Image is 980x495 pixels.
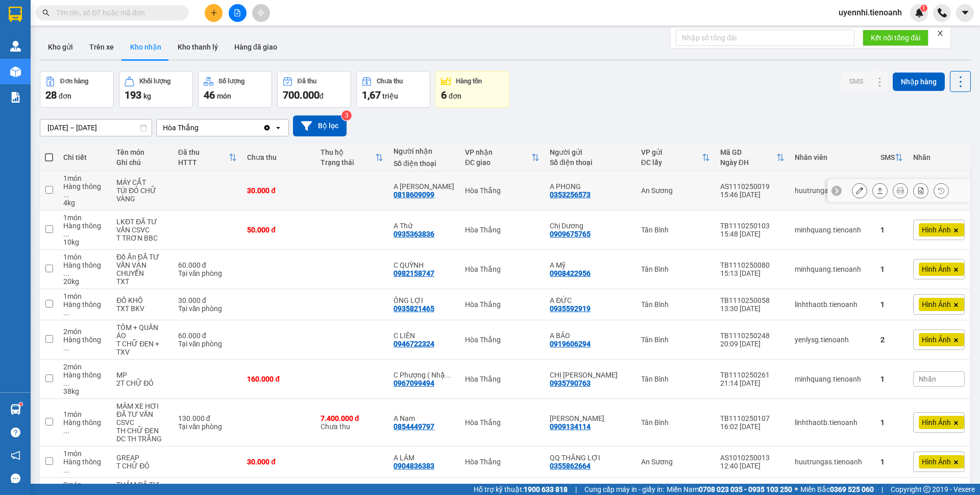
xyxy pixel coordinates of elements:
div: 130.000 đ [178,414,237,422]
svg: open [274,124,282,132]
div: 2 [880,336,903,344]
th: Toggle SortBy [636,144,715,171]
div: A Mỹ [550,261,630,269]
div: A LÂM [394,454,455,462]
span: 1,67 [362,89,381,101]
span: Cung cấp máy in - giấy in: [584,484,664,495]
span: Hình Ảnh [922,457,951,466]
div: Hòa Thắng [465,265,540,273]
th: Toggle SortBy [173,144,242,171]
div: huutrungas.tienoanh [795,186,870,195]
span: đơn [59,92,71,100]
img: logo-vxr [9,7,22,22]
span: ... [63,344,69,352]
div: 0818609099 [394,191,434,199]
th: Toggle SortBy [715,144,790,171]
span: món [217,92,231,100]
span: ... [445,371,451,379]
button: Trên xe [81,35,122,59]
input: Nhập số tổng đài [676,30,854,46]
span: copyright [923,486,930,493]
div: 15:48 [DATE] [720,230,785,238]
div: 160.000 đ [247,375,310,383]
div: 50.000 đ [247,226,310,234]
span: đơn [449,92,461,100]
div: MÁY CẮT [116,178,167,186]
div: Hàng thông thường [63,300,106,317]
div: 0909134114 [550,422,591,431]
div: ÔNG LỢI [394,296,455,304]
th: Toggle SortBy [460,144,545,171]
div: minhquang.tienoanh [795,375,870,383]
div: SMS [880,153,895,161]
button: Kết nối tổng đài [863,30,928,46]
span: close [937,30,944,37]
div: Tân Bình [641,300,710,309]
img: warehouse-icon [10,41,21,52]
button: Khối lượng193kg [119,71,193,108]
div: Chưa thu [377,78,403,85]
div: 60.000 đ [178,332,237,340]
div: 1 món [63,174,106,182]
span: caret-down [961,8,970,17]
span: Kết nối tổng đài [871,32,920,43]
div: minhquang.tienoanh [795,226,870,234]
div: 30.000 đ [247,458,310,466]
div: A ĐỨC [550,296,630,304]
sup: 3 [341,110,352,121]
div: T CHỮ ĐEN + TXV [116,340,167,356]
div: 21:14 [DATE] [720,379,785,387]
div: ĐỒ KHÔ [116,296,167,304]
span: uyennhi.tienoanh [830,6,910,19]
span: Miền Bắc [800,484,874,495]
div: Số lượng [218,78,244,85]
div: Chưa thu [321,414,383,431]
div: Người nhận [394,147,455,155]
span: file-add [234,9,241,16]
button: Kho thanh lý [169,35,226,59]
div: 0904836383 [394,462,434,470]
span: ... [63,379,69,387]
div: An Sương [641,458,710,466]
div: 1 món [63,214,106,222]
div: 2T CHỮ ĐỎ [116,379,167,387]
div: Hàng thông thường [63,336,106,352]
div: 20 kg [63,277,106,286]
div: 0353256573 [550,191,591,199]
div: 30.000 đ [247,186,310,195]
div: C QUỲNH [394,261,455,269]
div: Hòa Thắng [465,418,540,427]
span: ... [63,466,69,474]
div: 0355862664 [550,462,591,470]
div: minhquang.tienoanh [795,265,870,273]
div: Khối lượng [139,78,170,85]
div: Hòa Thắng [465,226,540,234]
button: Bộ lọc [293,115,347,136]
div: ĐC lấy [641,158,702,167]
div: 20:09 [DATE] [720,340,785,348]
button: Nhập hàng [893,73,945,91]
div: MÂM XE HƠI ĐÃ TƯ VẤN CSVC [116,402,167,427]
div: 2 món [63,481,106,489]
div: Hàng tồn [456,78,482,85]
span: message [11,474,20,483]
div: T CHỮ ĐỎ [116,462,167,470]
div: Nhân viên [795,153,870,161]
div: linhthaotb.tienoanh [795,300,870,309]
div: Hòa Thắng [465,186,540,195]
input: Tìm tên, số ĐT hoặc mã đơn [56,7,177,18]
img: phone-icon [938,8,947,17]
div: 0935790763 [550,379,591,387]
span: ... [63,230,69,238]
span: | [881,484,883,495]
div: Hàng thông thường [63,182,106,199]
button: file-add [229,4,247,22]
span: ... [63,309,69,317]
div: Nhãn [913,153,965,161]
div: VP gửi [641,148,702,156]
span: 1 [922,5,925,12]
div: Tân Bình [641,375,710,383]
div: 16:02 [DATE] [720,422,785,431]
strong: 1900 633 818 [524,485,568,493]
span: aim [257,9,264,16]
